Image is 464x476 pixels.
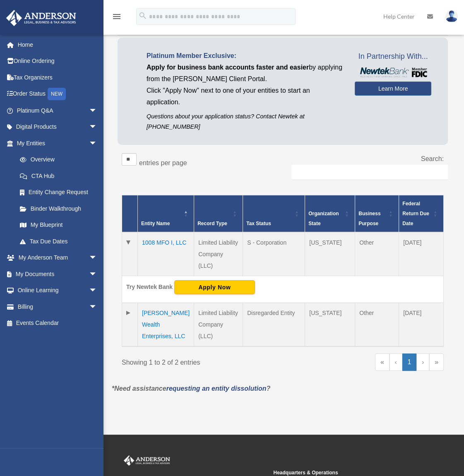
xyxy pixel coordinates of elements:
th: Entity Name: Activate to invert sorting [138,195,194,233]
span: Organization State [308,211,339,226]
td: Other [355,232,399,276]
a: Platinum Q&Aarrow_drop_down [6,102,110,119]
td: Disregarded Entity [243,303,305,347]
th: Organization State: Activate to sort [305,195,355,233]
p: Platinum Member Exclusive: [147,50,342,62]
span: Apply for business bank accounts faster and easier [147,64,309,71]
span: arrow_drop_down [89,119,106,136]
img: NewtekBankLogoSM.png [359,67,427,77]
span: Tax Status [246,221,271,226]
a: Tax Organizers [6,69,110,86]
a: requesting an entity dissolution [166,385,267,392]
td: Limited Liability Company (LLC) [194,232,243,276]
td: 1008 MFO I, LLC [138,232,194,276]
a: Overview [12,151,101,168]
th: Record Type: Activate to sort [194,195,243,233]
a: My Blueprint [12,217,106,233]
span: arrow_drop_down [89,282,106,299]
span: arrow_drop_down [89,135,106,152]
img: Anderson Advisors Platinum Portal [122,455,172,466]
div: Showing 1 to 2 of 2 entries [122,353,276,368]
td: S - Corporation [243,232,305,276]
img: User Pic [445,10,458,22]
td: [PERSON_NAME] Wealth Enterprises, LLC [138,303,194,347]
span: Business Purpose [358,211,380,226]
img: Anderson Advisors Platinum Portal [4,10,79,26]
td: [US_STATE] [305,303,355,347]
td: Other [355,303,399,347]
td: [DATE] [399,232,444,276]
label: Search: [421,155,444,162]
a: Previous [389,353,402,371]
span: arrow_drop_down [89,250,106,267]
span: Entity Name [141,221,170,226]
p: Questions about your application status? Contact Newtek at [PHONE_NUMBER] [147,111,342,132]
td: [US_STATE] [305,232,355,276]
a: My Documentsarrow_drop_down [6,266,110,282]
span: arrow_drop_down [89,102,106,119]
td: Limited Liability Company (LLC) [194,303,243,347]
a: Billingarrow_drop_down [6,298,110,315]
i: search [138,11,147,20]
div: Try Newtek Bank [126,282,173,292]
a: Order StatusNEW [6,86,110,103]
i: menu [112,12,122,22]
a: My Anderson Teamarrow_drop_down [6,250,110,266]
p: by applying from the [PERSON_NAME] Client Portal. [147,62,342,85]
em: *Need assistance ? [112,385,270,392]
a: Next [416,353,429,371]
button: Apply Now [174,280,255,294]
a: Tax Due Dates [12,233,106,250]
a: Events Calendar [6,315,110,332]
div: NEW [48,88,66,100]
a: First [375,353,389,371]
a: Online Ordering [6,53,110,70]
span: arrow_drop_down [89,298,106,315]
th: Tax Status: Activate to sort [243,195,305,233]
a: Binder Walkthrough [12,200,106,217]
a: Digital Productsarrow_drop_down [6,119,110,135]
a: My Entitiesarrow_drop_down [6,135,106,151]
span: In Partnership With... [355,50,431,63]
label: entries per page [139,159,187,166]
a: Home [6,36,110,53]
span: Federal Return Due Date [402,201,429,226]
th: Business Purpose: Activate to sort [355,195,399,233]
a: Learn More [355,82,431,96]
p: Click "Apply Now" next to one of your entities to start an application. [147,85,342,108]
a: Last [429,353,444,371]
a: menu [112,14,122,22]
a: Entity Change Request [12,184,106,201]
a: CTA Hub [12,168,106,184]
a: Online Learningarrow_drop_down [6,282,110,299]
td: [DATE] [399,303,444,347]
span: Record Type [197,221,227,226]
th: Federal Return Due Date: Activate to sort [399,195,444,233]
a: 1 [402,353,417,371]
span: arrow_drop_down [89,266,106,283]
